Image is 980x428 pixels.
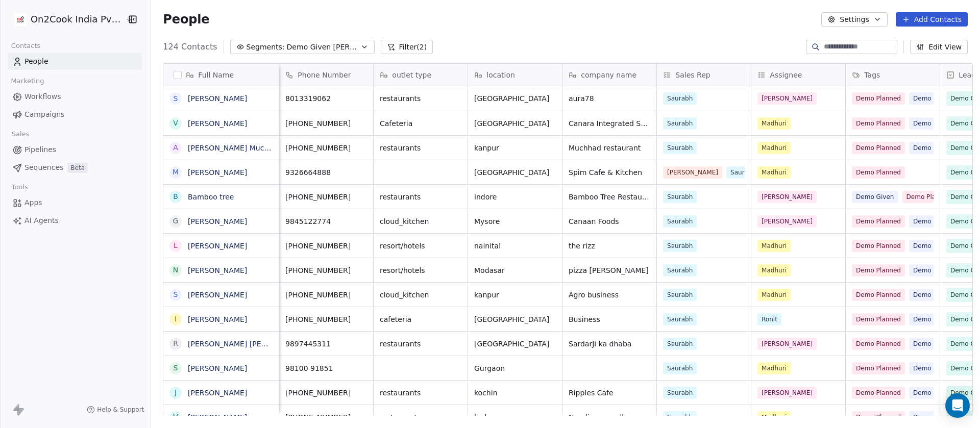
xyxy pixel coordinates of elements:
[163,41,217,53] span: 124 Contacts
[173,265,178,275] div: N
[569,192,650,202] span: Bamboo Tree Restaurant
[8,141,142,158] a: Pipelines
[163,12,209,27] span: People
[188,364,247,372] a: [PERSON_NAME]
[486,70,515,80] span: location
[846,64,940,86] div: Tags
[97,406,144,414] span: Help & Support
[821,12,887,27] button: Settings
[285,192,367,202] span: [PHONE_NUMBER]
[380,314,461,324] span: cafeteria
[163,64,279,86] div: Full Name
[380,388,461,398] span: restaurants
[663,289,697,301] span: Saurabh
[188,144,417,152] a: [PERSON_NAME] Mucchad Restaurant Cafe & Lounge (Pure Veg)
[852,215,905,228] span: Demo Planned
[657,64,751,86] div: Sales Rep
[188,217,247,225] a: [PERSON_NAME]
[174,142,179,153] div: A
[8,88,142,105] a: Workflows
[474,216,556,226] span: Mysore
[8,106,142,123] a: Campaigns
[852,117,905,130] span: Demo Planned
[663,142,697,154] span: Saurabh
[8,159,142,176] a: SequencesBeta
[569,314,650,324] span: Business
[380,265,461,275] span: resort/hotels
[909,289,955,301] span: Demo Given
[675,70,710,80] span: Sales Rep
[757,411,791,423] span: Madhuri
[188,266,247,274] a: [PERSON_NAME]
[188,291,247,299] a: [PERSON_NAME]
[751,64,845,86] div: Assignee
[909,92,955,105] span: Demo Given
[474,118,556,129] span: [GEOGRAPHIC_DATA]
[24,56,48,67] span: People
[474,265,556,275] span: Modasar
[285,265,367,275] span: [PHONE_NUMBER]
[380,412,461,422] span: restaurants
[909,313,955,325] span: Demo Given
[392,70,431,80] span: outlet type
[909,411,955,423] span: Demo Given
[757,191,817,203] span: [PERSON_NAME]
[909,117,955,130] span: Demo Given
[380,241,461,251] span: resort/hotels
[175,387,177,398] div: J
[663,264,697,276] span: Saurabh
[474,388,556,398] span: kochin
[909,142,955,154] span: Demo Given
[474,93,556,104] span: [GEOGRAPHIC_DATA]
[569,167,650,178] span: Spim Cafe & Kitchen
[175,314,177,324] div: I
[174,363,178,373] div: S
[663,191,697,203] span: Saurabh
[569,388,650,398] span: Ripples Cafe
[852,289,905,301] span: Demo Planned
[663,166,722,179] span: [PERSON_NAME]
[569,265,650,275] span: pizza [PERSON_NAME]
[852,191,898,203] span: Demo Given
[188,315,247,323] a: [PERSON_NAME]
[174,412,179,422] div: V
[852,166,905,179] span: Demo Planned
[188,389,247,397] a: [PERSON_NAME]
[864,70,880,80] span: Tags
[285,143,367,153] span: [PHONE_NUMBER]
[909,240,955,252] span: Demo Given
[474,192,556,202] span: indore
[474,339,556,349] span: [GEOGRAPHIC_DATA]
[285,412,367,422] span: [PHONE_NUMBER]
[663,313,697,325] span: Saurabh
[852,142,905,154] span: Demo Planned
[474,241,556,251] span: nainital
[757,215,817,228] span: [PERSON_NAME]
[757,92,817,105] span: [PERSON_NAME]
[569,241,650,251] span: the rizz
[12,11,119,28] button: On2Cook India Pvt. Ltd.
[562,64,656,86] div: company name
[8,194,142,211] a: Apps
[380,118,461,129] span: Cafeteria
[7,127,34,142] span: Sales
[285,314,367,324] span: [PHONE_NUMBER]
[474,412,556,422] span: lucknow
[726,166,760,179] span: Saurabh
[285,118,367,129] span: [PHONE_NUMBER]
[188,242,247,250] a: [PERSON_NAME]
[474,167,556,178] span: [GEOGRAPHIC_DATA]
[7,38,45,54] span: Contacts
[757,313,781,325] span: Ronit
[757,338,817,350] span: [PERSON_NAME]
[7,180,32,195] span: Tools
[188,168,247,177] a: [PERSON_NAME]
[8,212,142,229] a: AI Agents
[474,143,556,153] span: kanpur
[569,290,650,300] span: Agro business
[380,339,461,349] span: restaurants
[287,42,358,53] span: Demo Given [PERSON_NAME]
[31,13,123,26] span: On2Cook India Pvt. Ltd.
[24,162,63,173] span: Sequences
[757,264,791,276] span: Madhuri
